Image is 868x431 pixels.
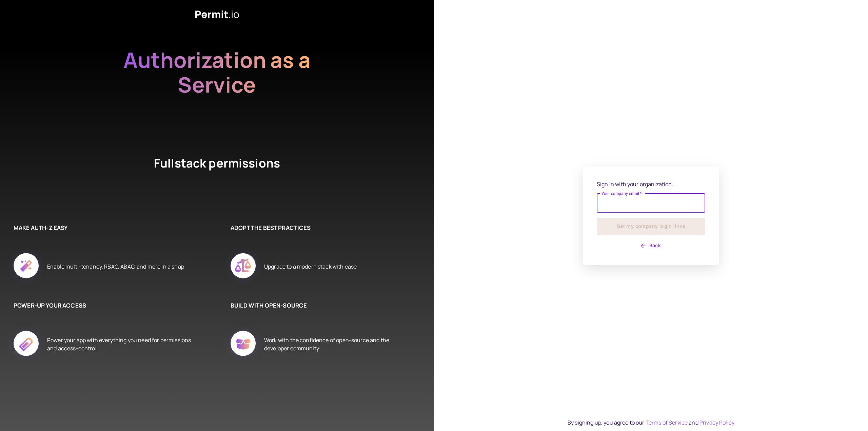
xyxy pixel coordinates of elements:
div: Upgrade to a modern stack with ease [264,246,357,288]
div: By signing up, you agree to our and [568,418,734,427]
h4: Fullstack permissions [129,155,305,196]
p: Sign in with your organization: [597,180,705,188]
button: Get my company login links [597,218,705,235]
h2: Authorization as a Service [102,47,332,122]
div: Enable multi-tenancy, RBAC, ABAC, and more in a snap [47,246,184,288]
button: Back [597,240,705,251]
a: Privacy Policy [699,419,734,426]
h6: ADOPT THE BEST PRACTICES [231,223,414,232]
h6: POWER-UP YOUR ACCESS [14,301,197,310]
h6: BUILD WITH OPEN-SOURCE [231,301,414,310]
div: Work with the confidence of open-source and the developer community [264,323,414,365]
label: Your company email [601,191,642,196]
h6: MAKE AUTH-Z EASY [14,223,197,232]
a: Terms of Service [646,419,688,426]
div: Power your app with everything you need for permissions and access-control [47,323,197,365]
